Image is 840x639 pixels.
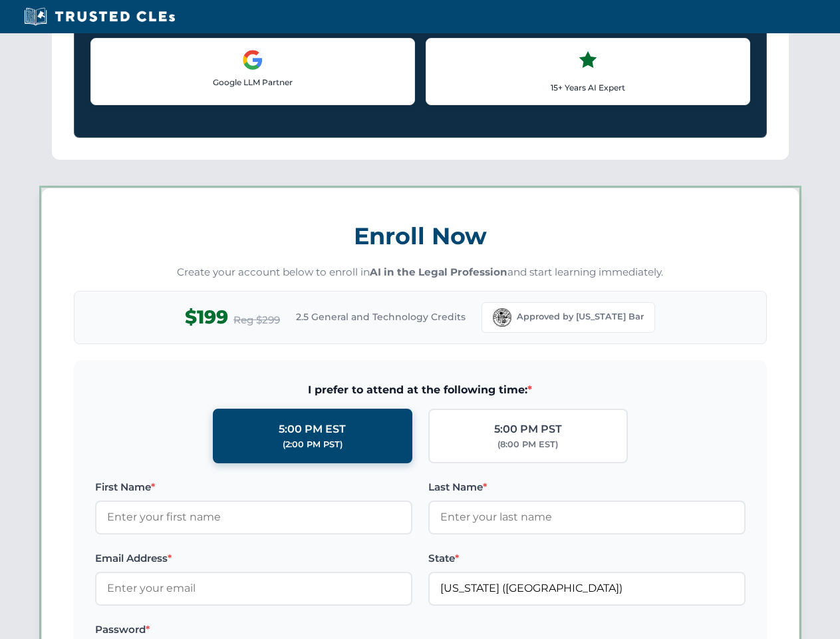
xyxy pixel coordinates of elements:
label: State [428,550,746,566]
img: Florida Bar [493,308,511,327]
input: Florida (FL) [428,572,746,605]
p: 15+ Years AI Expert [437,81,739,94]
span: Approved by [US_STATE] Bar [517,310,644,323]
span: I prefer to attend at the following time: [95,381,746,399]
div: (2:00 PM PST) [283,438,343,451]
p: Google LLM Partner [102,76,404,89]
input: Enter your first name [95,501,412,534]
label: Password [95,622,412,638]
label: Last Name [428,479,746,495]
div: 5:00 PM PST [494,421,562,438]
span: 2.5 General and Technology Credits [296,310,466,324]
div: 5:00 PM EST [279,421,346,438]
label: First Name [95,479,412,495]
label: Email Address [95,550,412,566]
p: Create your account below to enroll in and start learning immediately. [74,265,767,280]
h3: Enroll Now [74,215,767,257]
input: Enter your email [95,572,412,605]
input: Enter your last name [428,501,746,534]
span: $199 [185,302,228,332]
strong: AI in the Legal Profession [370,266,507,278]
img: Trusted CLEs [20,7,179,27]
div: (8:00 PM EST) [497,438,558,451]
img: Google [242,49,263,71]
span: Reg $299 [233,312,280,328]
